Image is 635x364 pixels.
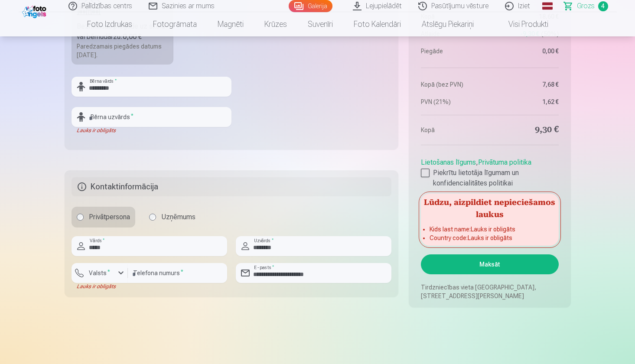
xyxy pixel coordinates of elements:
[254,12,297,36] a: Krūzes
[343,12,411,36] a: Foto kalendāri
[421,283,558,300] p: Tirdzniecības vieta [GEOGRAPHIC_DATA], [STREET_ADDRESS][PERSON_NAME]
[430,225,550,234] li: Kids last name : Lauks ir obligāts
[430,234,550,242] li: Country code : Lauks ir obligāts
[421,80,485,89] dt: Kopā (bez PVN)
[297,12,343,36] a: Suvenīri
[421,154,558,188] div: ,
[72,127,231,134] div: Lauks ir obligāts
[421,124,485,136] dt: Kopā
[72,177,392,196] h5: Kontaktinformācija
[421,97,485,106] dt: PVN (21%)
[77,12,143,36] a: Foto izdrukas
[421,194,558,221] h5: Lūdzu, aizpildiet nepieciešamos laukus
[72,207,135,227] label: Privātpersona
[77,42,169,59] div: Paredzamais piegādes datums [DATE].
[421,47,485,55] dt: Piegāde
[72,283,128,290] div: Lauks ir obligāts
[598,1,608,11] span: 4
[123,32,142,41] b: 0,00 €
[484,12,559,36] a: Visi produkti
[149,214,156,221] input: Uzņēmums
[144,207,201,227] label: Uzņēmums
[411,12,484,36] a: Atslēgu piekariņi
[77,214,84,221] input: Privātpersona
[421,254,558,274] button: Maksāt
[577,1,595,11] span: Grozs
[421,158,476,166] a: Lietošanas līgums
[85,269,114,277] label: Valsts
[494,97,559,106] dd: 1,62 €
[494,124,559,136] dd: 9,30 €
[494,47,559,55] dd: 0,00 €
[22,3,49,18] img: /fa1
[143,12,207,36] a: Fotogrāmata
[207,12,254,36] a: Magnēti
[494,80,559,89] dd: 7,68 €
[421,168,558,188] label: Piekrītu lietotāja līgumam un konfidencialitātes politikai
[72,263,128,283] button: Valsts*
[478,158,531,166] a: Privātuma politika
